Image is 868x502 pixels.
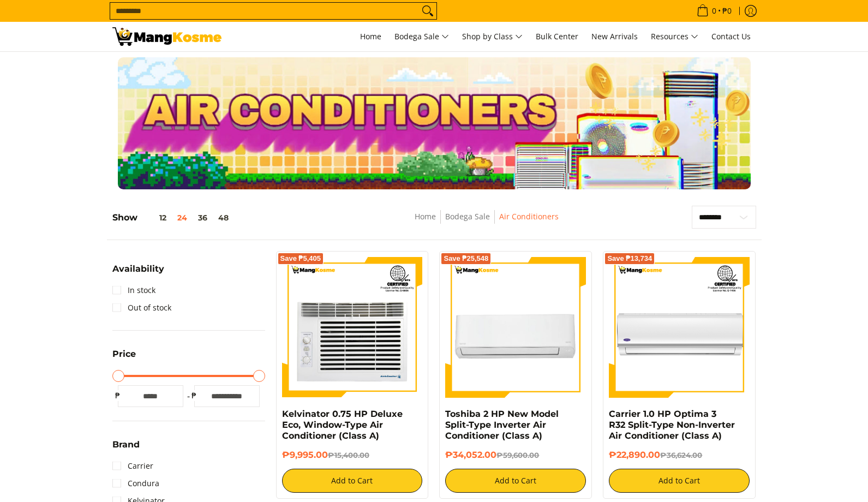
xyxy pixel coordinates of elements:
h6: ₱34,052.00 [445,450,586,461]
a: Contact Us [706,22,756,51]
h6: ₱22,890.00 [609,450,750,461]
span: • [693,5,735,17]
button: 24 [172,213,193,222]
span: Bodega Sale [394,30,449,44]
nav: Breadcrumbs [334,210,638,235]
a: Toshiba 2 HP New Model Split-Type Inverter Air Conditioner (Class A) [445,409,559,441]
del: ₱36,624.00 [660,451,702,459]
summary: Open [112,350,136,367]
a: In stock [112,282,155,299]
a: Shop by Class [457,22,528,51]
h6: ₱9,995.00 [282,450,423,461]
a: New Arrivals [586,22,643,51]
a: Bodega Sale [389,22,454,51]
a: Resources [645,22,704,51]
span: Contact Us [711,31,751,41]
a: Air Conditioners [499,211,559,222]
img: Kelvinator 0.75 HP Deluxe Eco, Window-Type Air Conditioner (Class A) [282,257,423,398]
a: Bodega Sale [445,211,490,222]
span: New Arrivals [591,31,638,41]
span: Shop by Class [462,30,523,44]
button: 36 [193,213,213,222]
span: ₱0 [721,7,733,15]
span: Save ₱25,548 [444,255,488,262]
button: 12 [137,213,172,222]
a: Bulk Center [530,22,584,51]
del: ₱15,400.00 [328,451,369,459]
span: Home [360,31,381,41]
a: Carrier [112,457,153,475]
a: Home [355,22,387,51]
img: Toshiba 2 HP New Model Split-Type Inverter Air Conditioner (Class A) [445,257,586,398]
h5: Show [112,212,234,223]
img: Bodega Sale Aircon l Mang Kosme: Home Appliances Warehouse Sale [112,27,222,46]
del: ₱59,600.00 [496,451,539,459]
span: 0 [710,7,718,15]
a: Condura [112,475,159,492]
span: Bulk Center [536,31,578,41]
span: Save ₱13,734 [607,255,652,262]
button: 48 [213,213,234,222]
span: Brand [112,440,140,449]
nav: Main Menu [232,22,756,51]
span: ₱ [112,390,123,401]
summary: Open [112,440,140,457]
span: Availability [112,265,164,273]
span: ₱ [189,390,200,401]
button: Search [419,3,436,19]
img: Carrier 1.0 HP Optima 3 R32 Split-Type Non-Inverter Air Conditioner (Class A) [609,257,750,398]
a: Kelvinator 0.75 HP Deluxe Eco, Window-Type Air Conditioner (Class A) [282,409,403,441]
span: Save ₱5,405 [280,255,321,262]
a: Home [415,211,436,222]
button: Add to Cart [445,469,586,493]
span: Resources [651,30,698,44]
button: Add to Cart [282,469,423,493]
a: Carrier 1.0 HP Optima 3 R32 Split-Type Non-Inverter Air Conditioner (Class A) [609,409,735,441]
a: Out of stock [112,299,171,316]
span: Price [112,350,136,358]
summary: Open [112,265,164,282]
button: Add to Cart [609,469,750,493]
